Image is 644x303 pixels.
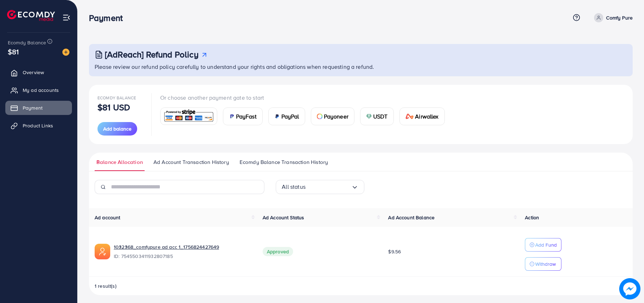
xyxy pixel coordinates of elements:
[23,69,44,76] span: Overview
[282,181,306,192] span: All status
[95,244,110,259] img: ic-ads-acc.e4c84228.svg
[5,65,72,79] a: Overview
[160,93,450,102] p: Or choose another payment gate to start
[97,122,137,136] button: Add balance
[105,49,198,60] h3: [AdReach] Refund Policy
[114,243,219,250] a: 1032368_comfypure ad acc 1_1756824427649
[114,243,251,260] div: <span class='underline'>1032368_comfypure ad acc 1_1756824427649</span></br>7545503411932807185
[415,112,438,121] span: Airwallex
[388,248,401,255] span: $9.56
[373,112,388,121] span: USDT
[236,112,257,121] span: PayFast
[5,101,72,115] a: Payment
[95,62,628,71] p: Please review our refund policy carefully to understand your rights and obligations when requesti...
[89,13,128,23] h3: Payment
[268,108,305,125] a: cardPayPal
[276,180,364,194] div: Search for option
[5,119,72,133] a: Product Links
[281,112,299,121] span: PayPal
[399,108,445,125] a: cardAirwallex
[388,214,435,221] span: Ad Account Balance
[153,158,229,166] span: Ad Account Transaction History
[97,95,136,101] span: Ecomdy Balance
[311,108,354,125] a: cardPayoneer
[23,122,53,129] span: Product Links
[324,112,348,121] span: Payoneer
[306,181,351,192] input: Search for option
[223,108,263,125] a: cardPayFast
[525,214,539,221] span: Action
[97,103,130,111] p: $81 USD
[8,46,19,57] span: $81
[619,278,640,299] img: image
[160,108,217,125] a: card
[317,114,323,119] img: card
[525,238,561,252] button: Add Fund
[96,158,143,166] span: Balance Allocation
[95,282,117,290] span: 1 result(s)
[62,13,71,22] img: menu
[591,13,633,22] a: Comfy Pure
[23,87,59,94] span: My ad accounts
[23,104,43,111] span: Payment
[366,114,372,119] img: card
[95,214,121,221] span: Ad account
[535,260,556,268] p: Withdraw
[8,39,46,46] span: Ecomdy Balance
[535,241,557,249] p: Add Fund
[274,114,280,119] img: card
[7,10,55,21] img: logo
[263,247,293,256] span: Approved
[229,114,235,119] img: card
[5,83,72,97] a: My ad accounts
[103,125,131,132] span: Add balance
[525,257,561,271] button: Withdraw
[62,49,69,56] img: image
[263,214,304,221] span: Ad Account Status
[606,13,633,22] p: Comfy Pure
[163,109,215,124] img: card
[405,114,414,119] img: card
[240,158,328,166] span: Ecomdy Balance Transaction History
[114,253,251,260] span: ID: 7545503411932807185
[360,108,394,125] a: cardUSDT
